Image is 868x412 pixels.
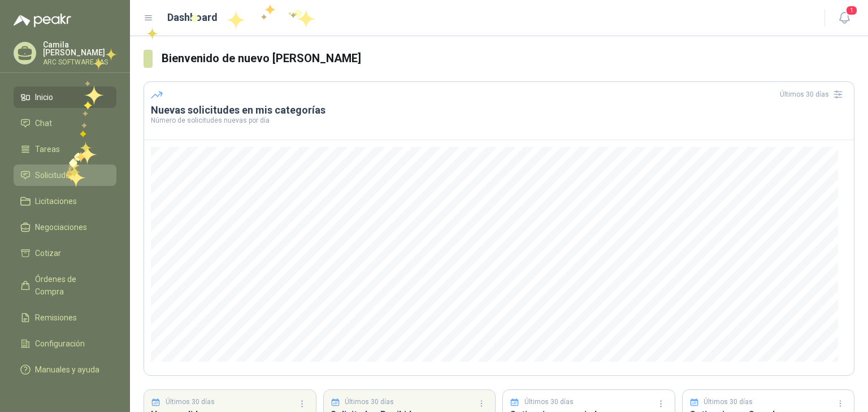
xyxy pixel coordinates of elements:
[345,397,394,407] p: Últimos 30 días
[35,337,85,350] span: Configuración
[14,242,116,264] a: Cotizar
[14,307,116,328] a: Remisiones
[35,221,87,233] span: Negociaciones
[43,41,116,57] p: Camila [PERSON_NAME]
[43,59,116,66] p: ARC SOFTWARE SAS
[35,363,99,376] span: Manuales y ayuda
[14,138,116,160] a: Tareas
[166,397,215,407] p: Últimos 30 días
[14,268,116,302] a: Órdenes de Compra
[14,112,116,134] a: Chat
[35,117,52,129] span: Chat
[35,273,106,298] span: Órdenes de Compra
[780,85,847,103] div: Últimos 30 días
[35,195,77,207] span: Licitaciones
[14,216,116,238] a: Negociaciones
[845,5,858,16] span: 1
[151,103,847,117] h3: Nuevas solicitudes en mis categorías
[35,143,60,155] span: Tareas
[704,397,753,407] p: Últimos 30 días
[14,86,116,108] a: Inicio
[35,311,77,324] span: Remisiones
[834,8,854,28] button: 1
[35,247,61,259] span: Cotizar
[162,50,854,67] h3: Bienvenido de nuevo [PERSON_NAME]
[167,10,218,25] h1: Dashboard
[14,333,116,354] a: Configuración
[14,190,116,212] a: Licitaciones
[14,359,116,380] a: Manuales y ayuda
[14,14,71,27] img: Logo peakr
[35,91,53,103] span: Inicio
[14,164,116,186] a: Solicitudes
[151,117,847,124] p: Número de solicitudes nuevas por día
[524,397,574,407] p: Últimos 30 días
[35,169,74,181] span: Solicitudes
